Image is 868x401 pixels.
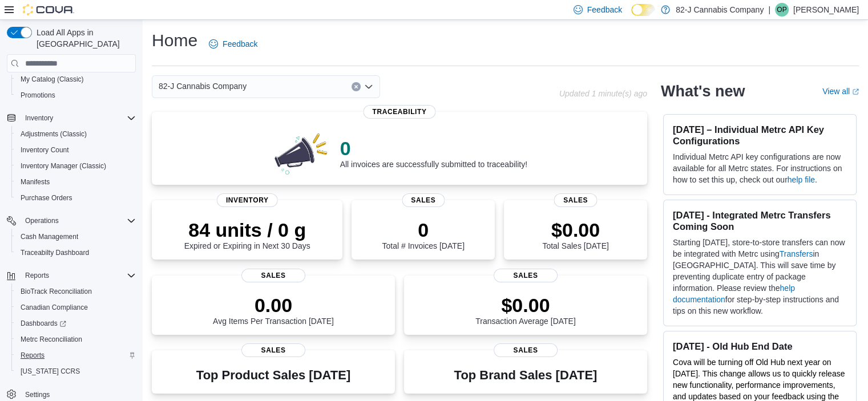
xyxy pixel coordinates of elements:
span: Adjustments (Classic) [16,127,136,141]
div: All invoices are successfully submitted to traceability! [340,137,527,169]
span: Cash Management [21,232,78,241]
p: $0.00 [542,218,608,241]
span: Inventory [217,193,278,207]
button: Operations [21,214,63,228]
a: BioTrack Reconciliation [16,285,96,298]
p: $0.00 [475,294,576,317]
span: Sales [494,269,558,282]
span: Dashboards [16,317,136,330]
h3: [DATE] - Old Hub End Date [673,341,847,352]
span: Inventory Manager (Classic) [21,161,106,171]
span: Promotions [21,91,55,100]
button: My Catalog (Classic) [11,71,140,87]
div: Total # Invoices [DATE] [382,218,464,250]
h1: Home [152,29,197,52]
button: Adjustments (Classic) [11,126,140,142]
a: Inventory Count [16,143,74,157]
button: Inventory [21,111,58,125]
a: Transfers [780,249,813,258]
span: Inventory Manager (Classic) [16,159,136,173]
div: Avg Items Per Transaction [DATE] [213,294,334,326]
a: Dashboards [16,317,71,330]
span: Manifests [21,177,50,187]
button: Cash Management [11,229,140,245]
button: Canadian Compliance [11,299,140,315]
a: help file [788,175,815,184]
p: 82-J Cannabis Company [676,3,764,17]
span: Sales [402,193,445,207]
a: Feedback [204,33,262,55]
span: Load All Apps in [GEOGRAPHIC_DATA] [32,27,136,50]
a: Metrc Reconciliation [16,333,87,346]
span: Inventory [21,111,136,125]
a: Manifests [16,175,54,189]
span: Feedback [223,38,257,50]
span: Cash Management [16,230,136,244]
button: Open list of options [364,82,373,91]
h2: What's new [661,82,745,100]
p: 0 [340,137,527,160]
p: Individual Metrc API key configurations are now available for all Metrc states. For instructions ... [673,151,847,185]
p: 0 [382,218,464,241]
a: Reports [16,349,49,362]
span: Inventory Count [16,143,136,157]
input: Dark Mode [631,4,655,16]
span: Purchase Orders [21,193,72,202]
span: [US_STATE] CCRS [21,367,80,376]
a: Traceabilty Dashboard [16,246,94,260]
span: Reports [16,349,136,362]
button: Promotions [11,87,140,103]
span: Operations [25,216,59,225]
span: Canadian Compliance [16,301,136,314]
span: Traceability [363,105,435,119]
a: Dashboards [11,315,140,331]
span: Promotions [16,88,136,102]
span: Canadian Compliance [21,303,88,312]
a: Cash Management [16,230,83,244]
span: OP [777,3,786,17]
span: Adjustments (Classic) [21,129,87,139]
span: Inventory Count [21,145,69,155]
span: Sales [554,193,597,207]
button: [US_STATE] CCRS [11,363,140,379]
p: 84 units / 0 g [184,218,310,241]
button: Reports [21,269,54,282]
button: Inventory [2,110,140,126]
span: My Catalog (Classic) [16,72,136,86]
span: Metrc Reconciliation [16,333,136,346]
div: Omar Price [775,3,789,17]
span: Reports [21,351,45,360]
div: Expired or Expiring in Next 30 Days [184,218,310,250]
span: Reports [25,271,49,280]
a: Canadian Compliance [16,301,92,314]
p: | [768,3,770,17]
button: Reports [11,347,140,363]
span: Sales [494,343,558,357]
h3: [DATE] – Individual Metrc API Key Configurations [673,124,847,147]
span: 82-J Cannabis Company [159,79,247,93]
a: Inventory Manager (Classic) [16,159,111,173]
a: View allExternal link [822,87,859,96]
button: Traceabilty Dashboard [11,245,140,261]
div: Total Sales [DATE] [542,218,608,250]
span: Settings [25,390,50,399]
span: Reports [21,269,136,282]
p: Starting [DATE], store-to-store transfers can now be integrated with Metrc using in [GEOGRAPHIC_D... [673,237,847,317]
span: Sales [241,343,305,357]
svg: External link [852,88,859,95]
h3: [DATE] - Integrated Metrc Transfers Coming Soon [673,209,847,232]
button: Clear input [352,82,361,91]
a: Promotions [16,88,60,102]
p: 0.00 [213,294,334,317]
span: Manifests [16,175,136,189]
p: Updated 1 minute(s) ago [559,89,647,98]
button: Inventory Manager (Classic) [11,158,140,174]
span: BioTrack Reconciliation [21,287,92,296]
button: Reports [2,268,140,283]
button: Manifests [11,174,140,190]
span: Purchase Orders [16,191,136,205]
h3: Top Product Sales [DATE] [196,368,350,382]
span: Metrc Reconciliation [21,335,82,344]
a: help documentation [673,283,795,304]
